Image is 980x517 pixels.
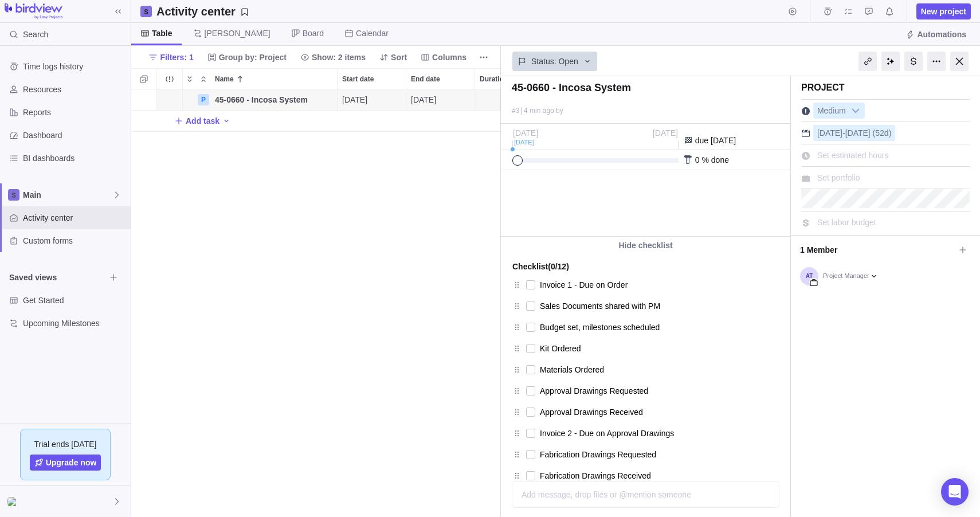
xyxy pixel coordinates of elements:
[7,497,21,506] img: Show
[540,298,755,314] textarea: Sales Documents shared with PM
[823,272,879,281] div: Project Manager
[5,3,62,19] img: logo
[416,49,471,65] span: Columns
[476,49,492,65] span: More actions
[23,84,126,95] span: Resources
[840,9,856,18] a: My assignments
[411,94,436,105] span: [DATE]
[480,73,508,85] span: Duration
[950,52,969,71] div: Close
[406,89,475,111] div: End date
[34,438,97,450] span: Trial ends [DATE]
[540,468,755,484] textarea: Fabrication Drawings Received
[210,69,337,89] div: Name
[695,136,736,145] span: due [DATE]
[881,3,897,19] span: Notifications
[501,171,788,236] iframe: Editable area. Press F10 for toolbar.
[9,272,105,283] span: Saved views
[205,28,271,39] span: [PERSON_NAME]
[785,3,801,19] span: Start timer
[174,113,219,129] span: Add task
[814,103,849,119] span: Medium
[219,52,287,63] span: Group by: Project
[391,52,407,63] span: Sort
[23,152,126,164] span: BI dashboards
[512,107,519,115] div: #3
[540,425,755,441] textarea: Invoice 2 - Due on Approval Drawings
[160,52,193,63] span: Filters: 1
[23,61,126,72] span: Time logs history
[198,94,209,105] div: P
[513,128,538,138] span: [DATE]
[296,49,370,65] span: Show: 2 items
[23,295,126,306] span: Get Started
[817,128,842,138] span: [DATE]
[131,89,501,517] div: grid
[817,151,889,160] span: Set estimated hours
[342,73,374,85] span: Start date
[23,212,126,224] span: Activity center
[840,3,856,19] span: My assignments
[152,3,254,19] span: Save your current layout and filters as a View
[475,89,544,111] div: Duration
[342,94,367,105] span: [DATE]
[916,3,971,19] span: New project
[23,107,126,118] span: Reports
[817,218,876,227] span: Set labor budget
[917,29,966,40] span: Automations
[901,26,971,42] span: Automations
[861,9,877,18] a: Approval requests
[144,49,198,65] span: Filters: 1
[904,52,923,71] div: Billing
[105,269,121,285] span: Browse views
[136,71,152,87] span: Selection mode
[152,28,173,39] span: Table
[411,73,440,85] span: End date
[941,478,969,506] div: Open Intercom Messenger
[540,362,755,378] textarea: Materials Ordered
[375,49,411,65] span: Sort
[861,3,877,19] span: Approval requests
[23,235,126,246] span: Custom forms
[197,71,210,87] span: Collapse
[801,83,845,92] span: Project
[23,189,112,201] span: Main
[540,404,755,420] textarea: Approval Drawings Received
[215,73,234,85] span: Name
[701,155,728,164] span: % done
[131,111,865,132] div: Add New
[820,9,836,18] a: Time logs
[512,258,569,275] span: Checklist (0/12)
[183,71,197,87] span: Expand
[356,28,389,39] span: Calendar
[813,103,865,119] div: Medium
[540,319,755,335] textarea: Budget set, milestones scheduled
[406,69,475,89] div: End date
[222,113,231,129] span: Add activity
[501,237,790,254] div: Hide checklist
[338,69,406,89] div: Start date
[842,128,845,138] span: -
[7,495,21,508] div: Alec Turnbull
[156,3,236,19] h2: Activity center
[23,318,126,329] span: Upcoming Milestones
[873,128,892,138] span: (52d)
[203,49,291,65] span: Group by: Project
[540,446,755,463] textarea: Fabrication Drawings Requested
[800,240,955,260] span: 1 Member
[46,457,97,468] span: Upgrade now
[215,94,308,105] span: 45-0660 - Incosa System
[432,52,467,63] span: Columns
[820,3,836,19] span: Time logs
[186,115,219,127] span: Add task
[312,52,366,63] span: Show: 2 items
[881,9,897,18] a: Notifications
[921,6,966,17] span: New project
[30,455,101,471] a: Upgrade now
[540,340,755,357] textarea: Kit Ordered
[524,107,554,115] span: 4 min ago
[338,89,406,111] div: Start date
[695,155,700,164] span: 0
[859,52,877,71] div: Copy link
